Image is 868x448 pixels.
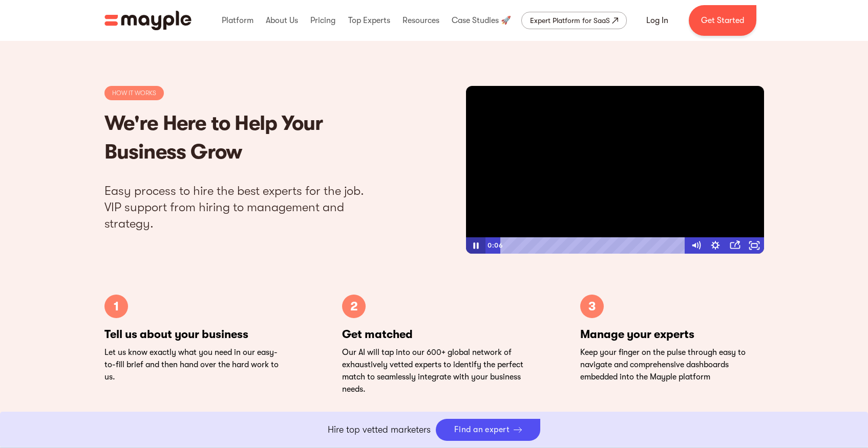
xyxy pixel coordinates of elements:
[263,4,301,37] div: About Us
[530,14,610,27] div: Expert Platform for SaaS
[466,237,485,254] button: Pause
[104,11,192,30] a: home
[219,4,256,37] div: Platform
[507,237,681,254] div: Playbar
[686,237,706,254] button: Mute
[689,5,756,36] a: Get Started
[104,11,192,30] img: Mayple logo
[112,88,156,98] p: HOW IT WORKS
[346,4,393,37] div: Top Experts
[104,346,288,383] p: Let us know exactly what you need in our easy-to-fill brief and then hand over the hard work to us.
[634,8,681,33] a: Log In
[104,183,388,232] p: Easy process to hire the best experts for the job. VIP support from hiring to management and stra...
[521,12,627,29] a: Expert Platform for SaaS
[745,237,764,254] button: Fullscreen
[114,297,119,316] p: 1
[725,237,745,254] button: Open sharing menu
[104,327,288,342] p: Tell us about your business
[580,327,764,342] p: Manage your experts
[308,4,338,37] div: Pricing
[580,346,764,383] p: Keep your finger on the pulse through easy to navigate and comprehensive dashboards embedded into...
[342,327,526,342] p: Get matched
[342,346,526,395] p: Our AI will tap into our 600+ global network of exhaustively vetted experts to identify the perfe...
[684,329,868,448] iframe: Chat Widget
[104,109,388,166] h2: We're Here to Help Your Business Grow
[588,297,596,316] p: 3
[400,4,442,37] div: Resources
[706,237,725,254] button: Show settings menu
[350,297,358,316] p: 2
